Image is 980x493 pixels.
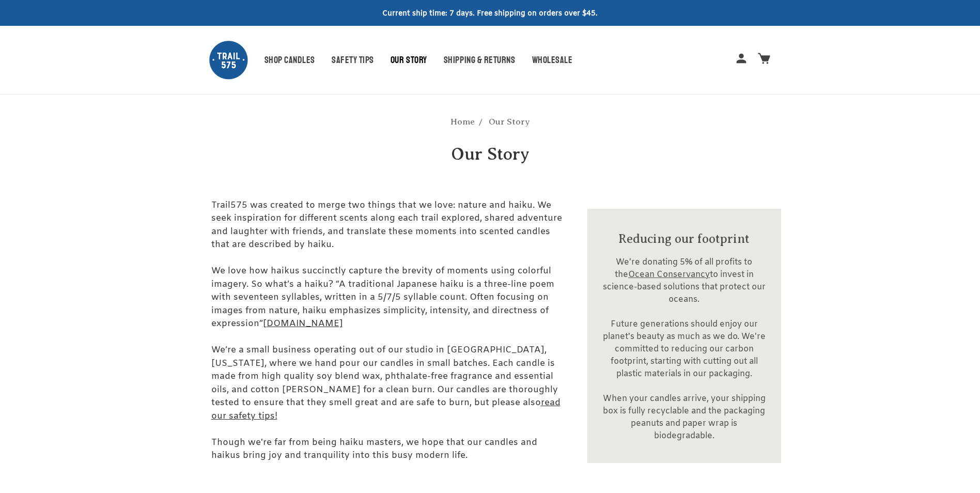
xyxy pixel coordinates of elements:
a: [DOMAIN_NAME] [263,318,343,330]
span: Trail575 was created to merge two things that we love: nature and haiku. We seek inspiration for ... [211,199,567,463]
a: Shop Candles [265,53,332,67]
a: Ocean Conservancy [628,269,710,280]
a: read our safety tips! [211,397,561,422]
span: Our Story [451,141,530,167]
span: We're donating 5% of all profits to the to invest in science-based solutions that protect our oce... [603,256,766,442]
span: Our Story [489,117,530,127]
a: Our Story [391,53,444,67]
span: Reducing our footprint [618,229,750,248]
img: Trail575 [209,41,248,80]
a: Shipping & Returns [444,53,532,67]
a: Home [450,117,475,127]
a: Safety Tips [332,53,391,67]
a: Wholesale [532,53,589,67]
